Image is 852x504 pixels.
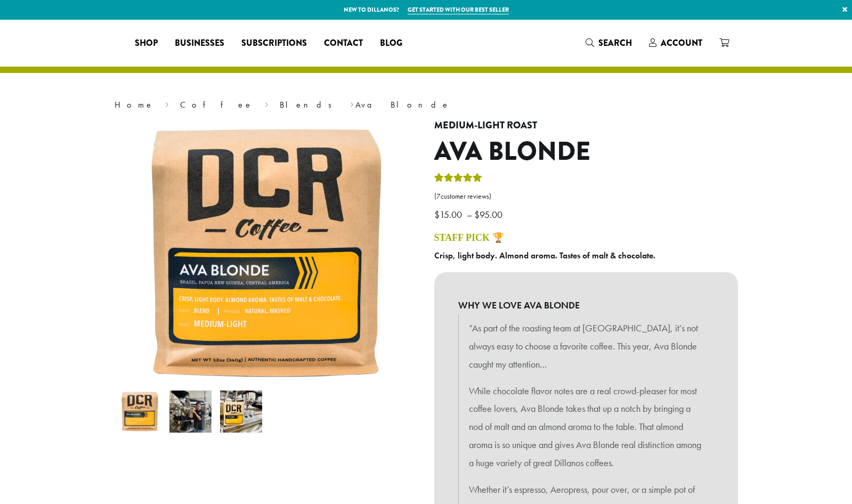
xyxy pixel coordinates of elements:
img: Ava Blonde [119,391,161,433]
a: (7customer reviews) [434,191,738,202]
span: › [165,95,169,111]
b: WHY WE LOVE AVA BLONDE [458,296,714,314]
img: Ava Blonde - Image 2 [169,391,212,433]
a: STAFF PICK 🏆 [434,232,504,243]
img: Ava Blonde - Image 3 [220,391,262,433]
span: 7 [436,192,441,201]
span: Subscriptions [241,37,307,50]
bdi: 15.00 [434,208,465,221]
span: › [265,95,269,111]
a: Home [115,99,154,110]
p: “As part of the roasting team at [GEOGRAPHIC_DATA], it’s not always easy to choose a favorite cof... [469,319,703,373]
span: Account [661,37,702,49]
span: Blog [380,37,402,50]
span: Contact [324,37,363,50]
span: Shop [135,37,158,50]
span: Search [598,37,632,49]
a: Blends [280,99,339,110]
h4: Medium-Light Roast [434,120,738,132]
span: Businesses [175,37,224,50]
a: Get started with our best seller [408,5,509,14]
span: $ [434,208,440,221]
a: Coffee [180,99,253,110]
a: Shop [126,35,166,52]
p: While chocolate flavor notes are a real crowd-pleaser for most coffee lovers, Ava Blonde takes th... [469,382,703,472]
span: › [350,95,354,111]
nav: Breadcrumb [115,99,738,111]
h1: Ava Blonde [434,136,738,167]
b: Crisp, light body. Almond aroma. Tastes of malt & chocolate. [434,250,655,261]
span: – [467,208,472,221]
bdi: 95.00 [474,208,505,221]
div: Rated 5.00 out of 5 [434,172,482,188]
a: Search [577,34,640,52]
span: $ [474,208,480,221]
